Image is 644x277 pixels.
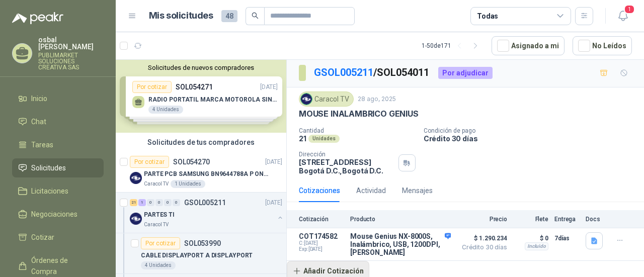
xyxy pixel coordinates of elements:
div: 1 - 50 de 171 [422,38,484,54]
a: 21 1 0 0 0 0 GSOL005211[DATE] Company LogoPARTES TICaracol TV [130,197,284,229]
div: 1 [138,199,146,206]
div: 0 [173,199,180,206]
span: Negociaciones [31,209,77,220]
a: GSOL005211 [314,66,373,78]
p: Caracol TV [144,180,169,188]
span: search [252,12,259,19]
p: PARTES TI [144,210,175,220]
div: 0 [155,199,163,206]
div: Por cotizar [141,237,180,249]
div: Solicitudes de nuevos compradoresPor cotizarSOL054271[DATE] RADIO PORTATIL MARCA MOTOROLA SIN PAN... [116,60,286,133]
div: 0 [147,199,154,206]
p: Condición de pago [424,127,640,134]
div: Incluido [525,242,548,250]
span: Tareas [31,139,53,150]
p: GSOL005211 [184,199,226,206]
span: Exp: [DATE] [299,246,344,252]
div: Por adjudicar [438,67,493,79]
button: Asignado a mi [492,36,565,55]
p: Dirección [299,151,394,158]
p: Caracol TV [144,221,169,229]
div: Cotizaciones [299,185,340,196]
div: 21 [130,199,137,206]
a: Tareas [12,135,104,154]
p: 7 días [554,232,580,244]
p: SOL054270 [173,158,210,165]
a: Chat [12,112,104,131]
span: Inicio [31,93,47,104]
p: MOUSE INALAMBRICO GENIUS [299,109,419,119]
div: 1 Unidades [171,180,205,188]
p: Docs [586,216,606,223]
p: [DATE] [265,157,282,167]
p: [STREET_ADDRESS] Bogotá D.C. , Bogotá D.C. [299,158,394,175]
p: Cantidad [299,127,416,134]
div: Por cotizar [130,156,169,168]
a: Licitaciones [12,181,104,201]
p: PARTE PCB SAMSUNG BN9644788A P ONECONNE [144,169,269,179]
div: Todas [477,11,498,22]
img: Logo peakr [12,12,63,24]
p: SOL053990 [184,240,221,247]
div: Actividad [356,185,386,196]
p: Mouse Genius NX-8000S, Inalámbrico, USB, 1200DPI, [PERSON_NAME] [350,232,451,256]
p: CABLE DISPLAYPORT A DISPLAYPORT [141,251,253,260]
a: Por cotizarSOL054270[DATE] Company LogoPARTE PCB SAMSUNG BN9644788A P ONECONNECaracol TV1 Unidades [116,152,286,193]
a: Por cotizarSOL053990CABLE DISPLAYPORT A DISPLAYPORT4 Unidades [116,233,286,274]
img: Company Logo [130,213,142,225]
p: [DATE] [265,198,282,208]
button: No Leídos [573,36,632,55]
span: Cotizar [31,232,54,243]
p: osbal [PERSON_NAME] [38,36,104,50]
p: Cotización [299,216,344,223]
div: 0 [164,199,172,206]
img: Company Logo [301,94,312,105]
p: Crédito 30 días [424,134,640,143]
span: Órdenes de Compra [31,255,94,277]
button: Solicitudes de nuevos compradores [120,64,282,71]
h1: Mis solicitudes [149,9,213,23]
span: 1 [624,5,635,14]
img: Company Logo [130,172,142,184]
p: PUBLIMARKET SOLUCIONES CREATIVA SAS [38,52,104,70]
span: Chat [31,116,46,127]
p: Producto [350,216,451,223]
span: C: [DATE] [299,240,344,246]
p: COT174582 [299,232,344,240]
div: Caracol TV [299,91,354,107]
span: Licitaciones [31,186,68,197]
p: Flete [513,216,548,223]
span: $ 1.290.234 [457,232,507,244]
p: $ 0 [513,232,548,244]
span: 48 [221,10,237,22]
a: Solicitudes [12,158,104,177]
div: Unidades [308,135,340,143]
div: 4 Unidades [141,261,176,269]
a: Negociaciones [12,205,104,224]
a: Inicio [12,89,104,108]
div: Solicitudes de tus compradores [116,133,286,152]
a: Cotizar [12,228,104,247]
p: Entrega [554,216,580,223]
span: Solicitudes [31,162,66,173]
p: 21 [299,134,306,143]
p: / SOL054011 [314,65,430,80]
p: Precio [457,216,507,223]
button: 1 [614,7,632,25]
span: Crédito 30 días [457,244,507,250]
div: Mensajes [402,185,433,196]
p: 28 ago, 2025 [358,95,396,104]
